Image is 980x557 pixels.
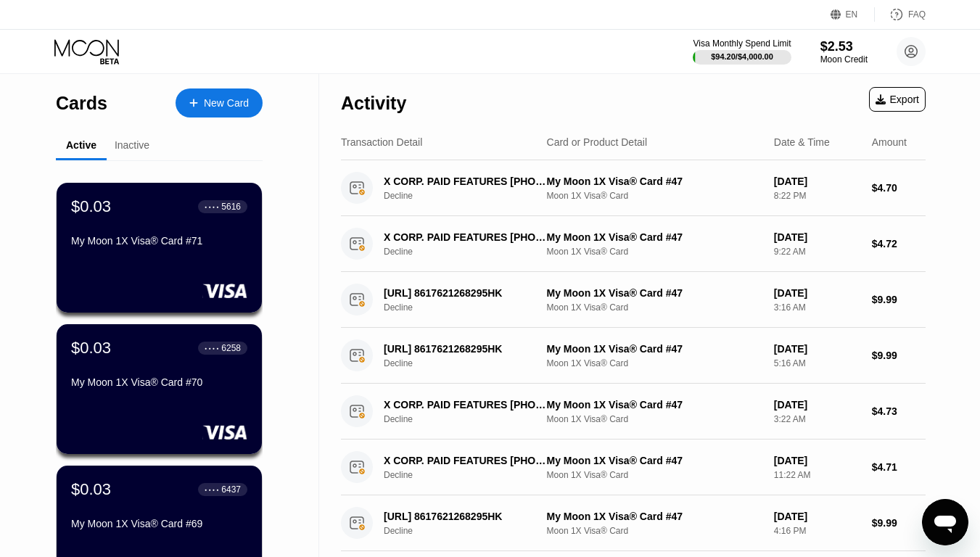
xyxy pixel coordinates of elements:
div: ● ● ● ● [205,346,219,350]
div: $4.70 [872,182,926,194]
div: [DATE] [774,399,860,410]
div: Decline [384,302,559,313]
div: Moon 1X Visa® Card [547,302,762,313]
div: Moon 1X Visa® Card [547,358,762,368]
div: [URL] 8617621268295HKDeclineMy Moon 1X Visa® Card #47Moon 1X Visa® Card[DATE]3:16 AM$9.99 [341,272,926,328]
div: FAQ [908,9,926,20]
div: Inactive [115,139,149,151]
div: [DATE] [774,287,860,299]
div: 8:22 PM [774,191,860,201]
div: Cards [56,93,107,114]
div: $4.71 [872,461,926,473]
div: Active [66,139,96,151]
div: My Moon 1X Visa® Card #69 [71,518,247,529]
div: FAQ [875,7,926,22]
div: X CORP. PAID FEATURES [PHONE_NUMBER] US [384,399,546,410]
div: 5:16 AM [774,358,860,368]
div: My Moon 1X Visa® Card #47 [547,511,762,522]
div: $4.72 [872,238,926,249]
div: New Card [204,97,249,110]
div: 11:22 AM [774,470,860,480]
div: Decline [384,470,559,480]
div: 6437 [221,484,241,495]
div: X CORP. PAID FEATURES [PHONE_NUMBER] USDeclineMy Moon 1X Visa® Card #47Moon 1X Visa® Card[DATE]9:... [341,216,926,272]
div: Activity [341,93,406,114]
div: Transaction Detail [341,136,422,148]
div: [URL] 8617621268295HKDeclineMy Moon 1X Visa® Card #47Moon 1X Visa® Card[DATE]4:16 PM$9.99 [341,495,926,551]
div: Moon 1X Visa® Card [547,191,762,201]
div: My Moon 1X Visa® Card #71 [71,235,247,247]
div: Decline [384,191,559,201]
div: My Moon 1X Visa® Card #47 [547,231,762,243]
div: [DATE] [774,176,860,187]
div: ● ● ● ● [205,205,219,209]
div: Export [869,87,926,112]
div: Decline [384,358,559,368]
div: [DATE] [774,511,860,522]
div: New Card [176,88,263,117]
div: Decline [384,247,559,257]
div: Decline [384,414,559,424]
div: X CORP. PAID FEATURES [PHONE_NUMBER] USDeclineMy Moon 1X Visa® Card #47Moon 1X Visa® Card[DATE]3:... [341,384,926,440]
div: [URL] 8617621268295HKDeclineMy Moon 1X Visa® Card #47Moon 1X Visa® Card[DATE]5:16 AM$9.99 [341,328,926,384]
div: 4:16 PM [774,526,860,536]
div: $0.03 [71,339,111,358]
div: Export [876,94,919,105]
div: X CORP. PAID FEATURES [PHONE_NUMBER] US [384,231,546,243]
div: 6258 [221,343,241,353]
div: $9.99 [872,294,926,305]
div: Amount [872,136,907,148]
div: Visa Monthly Spend Limit [693,38,791,49]
div: EN [831,7,875,22]
div: $2.53 [820,39,868,54]
div: Moon 1X Visa® Card [547,247,762,257]
div: My Moon 1X Visa® Card #47 [547,176,762,187]
div: Moon 1X Visa® Card [547,414,762,424]
div: X CORP. PAID FEATURES [PHONE_NUMBER] US [384,455,546,466]
div: 9:22 AM [774,247,860,257]
div: X CORP. PAID FEATURES [PHONE_NUMBER] USDeclineMy Moon 1X Visa® Card #47Moon 1X Visa® Card[DATE]11... [341,440,926,495]
div: $4.73 [872,405,926,417]
div: Moon 1X Visa® Card [547,526,762,536]
div: $9.99 [872,350,926,361]
div: $0.03 [71,480,111,499]
div: Decline [384,526,559,536]
div: Visa Monthly Spend Limit$94.20/$4,000.00 [693,38,791,65]
div: $0.03● ● ● ●5616My Moon 1X Visa® Card #71 [57,183,262,313]
div: Moon 1X Visa® Card [547,470,762,480]
div: My Moon 1X Visa® Card #70 [71,376,247,388]
div: My Moon 1X Visa® Card #47 [547,399,762,410]
div: My Moon 1X Visa® Card #47 [547,455,762,466]
div: $9.99 [872,517,926,529]
div: 3:22 AM [774,414,860,424]
div: My Moon 1X Visa® Card #47 [547,287,762,299]
div: $2.53Moon Credit [820,39,868,65]
div: $94.20 / $4,000.00 [711,52,773,61]
div: [URL] 8617621268295HK [384,343,546,355]
div: Moon Credit [820,54,868,65]
div: [DATE] [774,455,860,466]
div: Date & Time [774,136,830,148]
iframe: Кнопка запуска окна обмена сообщениями [922,499,968,545]
div: $0.03 [71,197,111,216]
div: 5616 [221,202,241,212]
div: $0.03● ● ● ●6258My Moon 1X Visa® Card #70 [57,324,262,454]
div: [URL] 8617621268295HK [384,511,546,522]
div: [URL] 8617621268295HK [384,287,546,299]
div: 3:16 AM [774,302,860,313]
div: My Moon 1X Visa® Card #47 [547,343,762,355]
div: X CORP. PAID FEATURES [PHONE_NUMBER] US [384,176,546,187]
div: ● ● ● ● [205,487,219,492]
div: EN [846,9,858,20]
div: [DATE] [774,343,860,355]
div: X CORP. PAID FEATURES [PHONE_NUMBER] USDeclineMy Moon 1X Visa® Card #47Moon 1X Visa® Card[DATE]8:... [341,160,926,216]
div: Card or Product Detail [547,136,648,148]
div: [DATE] [774,231,860,243]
